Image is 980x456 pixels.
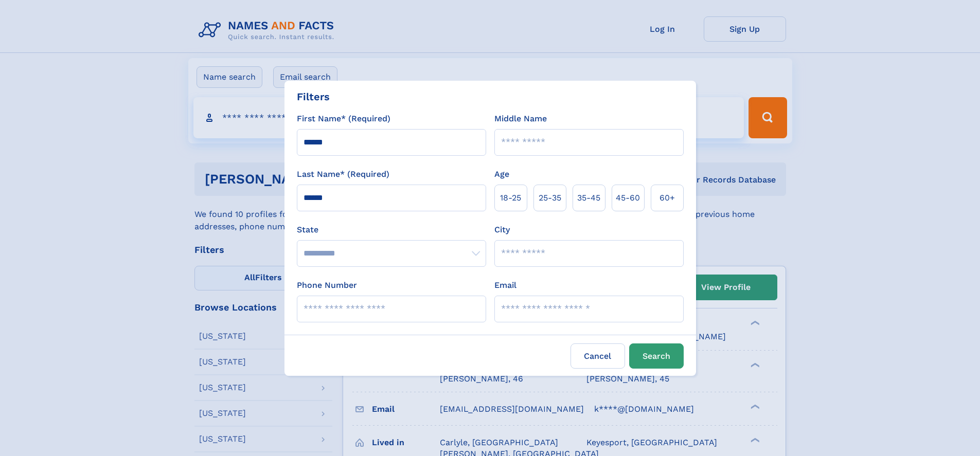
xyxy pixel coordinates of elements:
[494,113,547,125] label: Middle Name
[297,89,330,104] div: Filters
[297,113,390,125] label: First Name* (Required)
[660,192,675,204] span: 60+
[494,224,510,236] label: City
[629,343,684,369] button: Search
[494,168,509,180] label: Age
[616,192,640,204] span: 45‑60
[297,279,357,291] label: Phone Number
[577,192,600,204] span: 35‑45
[500,192,521,204] span: 18‑25
[494,279,516,291] label: Email
[539,192,561,204] span: 25‑35
[297,224,486,236] label: State
[297,168,389,180] label: Last Name* (Required)
[571,343,625,369] label: Cancel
